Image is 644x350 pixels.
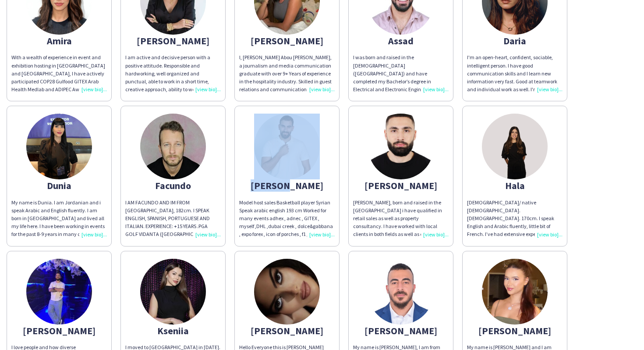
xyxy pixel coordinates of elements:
div: [PERSON_NAME] [239,37,335,45]
div: Model host sales Basketball player Syrian Speak arabic english 193 cm Worked for many events adhe... [239,199,335,239]
div: Facundo [125,182,221,189]
div: [PERSON_NAME] [239,182,335,189]
div: With a wealth of experience in event and exhibition hosting in [GEOGRAPHIC_DATA] and [GEOGRAPHIC_... [11,54,107,93]
div: Kseniia [125,327,221,335]
div: Daria [467,37,563,45]
img: thumb-68874c8a66eb5.jpeg [26,259,92,325]
div: [DEMOGRAPHIC_DATA]/ native [DEMOGRAPHIC_DATA]. [DEMOGRAPHIC_DATA]. 170cm. I speak English and Ara... [467,199,563,239]
div: Assad [353,37,449,45]
div: I'm an open-heart, confident, sociable, intelligent person. I have good communication skills and ... [467,54,563,93]
img: thumb-6577025448828.jpg [368,259,434,325]
div: I was born and raised in the [DEMOGRAPHIC_DATA] ([GEOGRAPHIC_DATA]) and have completed my Bachelo... [353,54,449,93]
img: thumb-66d43ad786d2c.jpg [254,114,320,179]
img: thumb-671f536a5562f.jpeg [140,259,206,325]
img: thumb-730a9427-63eb-449e-82f1-5d16121e692d.jpg [482,114,548,179]
div: [PERSON_NAME] [467,327,563,335]
div: Hala [467,182,563,189]
div: [PERSON_NAME] [125,37,221,45]
img: thumb-6877acb9e2d88.jpeg [254,259,320,325]
img: thumb-67e4d57c322ab.jpeg [368,114,434,179]
div: Dunia [11,182,107,189]
div: My name is Dunia. I am Jordanian and i speak Arabic and English fluently. I am born in [GEOGRAPHI... [11,199,107,239]
div: I am active and decisive person with a positive attitude. Responsible and hardworking, well organ... [125,54,221,93]
div: [PERSON_NAME] [11,327,107,335]
img: thumb-655e038b730e8.jpg [140,114,206,179]
img: thumb-68c4c5d4-2e07-4f5d-aaf7-50600b8813dc.jpg [482,259,548,325]
div: [PERSON_NAME], born and raised in the [GEOGRAPHIC_DATA] i have qualified in retail sales as well ... [353,199,449,239]
div: Amira [11,37,107,45]
div: [PERSON_NAME] [353,182,449,189]
div: I AM FACUNDO AND IM FROM [GEOGRAPHIC_DATA], 182cm. I SPEAK ENGLISH, SPANISH, PORTUGUESE AND ITALI... [125,199,221,239]
img: thumb-61b6a0fd-5a09-4961-be13-a369bb24672d.jpg [26,114,92,179]
div: [PERSON_NAME] [239,327,335,335]
div: [PERSON_NAME] [353,327,449,335]
div: I, [PERSON_NAME] Abou [PERSON_NAME], a journalism and media communication graduate with over 9+ Y... [239,54,335,93]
